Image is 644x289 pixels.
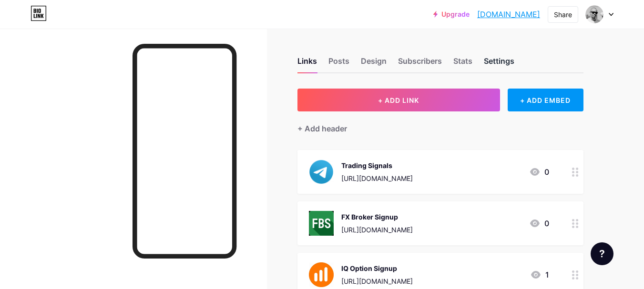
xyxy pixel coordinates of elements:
[433,10,470,18] a: Upgrade
[529,218,549,229] div: 0
[309,262,334,287] img: IQ Option Signup
[585,5,603,23] img: emsimash
[398,55,442,72] div: Subscribers
[484,55,514,72] div: Settings
[530,269,549,280] div: 1
[554,10,572,20] div: Share
[297,55,317,72] div: Links
[361,55,387,72] div: Design
[341,276,413,286] div: [URL][DOMAIN_NAME]
[297,123,347,134] div: + Add header
[309,211,334,236] img: FX Broker Signup
[328,55,349,72] div: Posts
[477,9,540,20] a: [DOMAIN_NAME]
[378,96,419,104] span: + ADD LINK
[341,160,413,170] div: Trading Signals
[453,55,472,72] div: Stats
[508,89,583,111] div: + ADD EMBED
[341,263,413,273] div: IQ Option Signup
[309,159,334,184] img: Trading Signals
[341,212,413,222] div: FX Broker Signup
[297,89,500,111] button: + ADD LINK
[341,173,413,183] div: [URL][DOMAIN_NAME]
[529,166,549,178] div: 0
[341,225,413,235] div: [URL][DOMAIN_NAME]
